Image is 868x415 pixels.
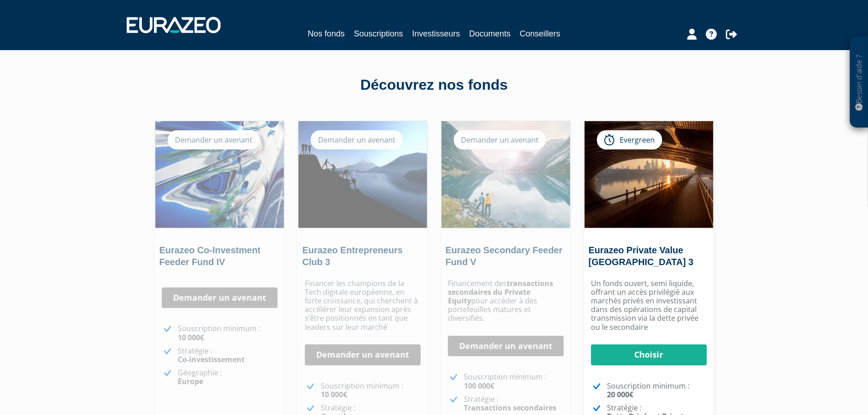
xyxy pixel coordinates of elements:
[589,245,693,267] a: Eurazeo Private Value [GEOGRAPHIC_DATA] 3
[311,130,403,149] div: Demander un avenant
[469,27,511,40] a: Documents
[127,17,221,33] img: 1732889491-logotype_eurazeo_blanc_rvb.png
[448,278,553,306] strong: transactions secondaires du Private Equity
[464,395,564,412] p: Stratégie :
[168,130,260,149] div: Demander un avenant
[354,27,403,40] a: Souscriptions
[178,333,204,343] strong: 10 000€
[591,344,707,365] a: Choisir
[448,336,564,357] a: Demander un avenant
[607,382,707,399] p: Souscription minimum :
[155,121,284,228] img: Eurazeo Co-Investment Feeder Fund IV
[446,245,563,267] a: Eurazeo Secondary Feeder Fund V
[178,354,245,364] strong: Co-investissement
[321,389,347,400] strong: 10 000€
[308,27,344,41] a: Nos fonds
[178,376,203,386] strong: Europe
[298,121,427,228] img: Eurazeo Entrepreneurs Club 3
[175,75,694,96] div: Découvrez nos fonds
[464,403,556,413] strong: Transactions secondaires
[305,279,421,332] p: Financer les champions de la Tech digitale européenne, en forte croissance, qui cherchent à accél...
[607,389,633,400] strong: 20 000€
[321,382,421,399] p: Souscription minimum :
[520,27,560,40] a: Conseillers
[412,27,460,40] a: Investisseurs
[464,373,564,390] p: Souscription minimum :
[464,381,494,391] strong: 100 000€
[585,121,713,228] img: Eurazeo Private Value Europe 3
[591,279,707,332] p: Un fonds ouvert, semi liquide, offrant un accès privilégié aux marchés privés en investissant dan...
[178,347,277,364] p: Stratégie :
[854,41,864,123] p: Besoin d'aide ?
[303,245,403,267] a: Eurazeo Entrepreneurs Club 3
[162,287,277,308] a: Demander un avenant
[178,369,277,386] p: Géographie :
[448,279,564,323] p: Financement des pour accéder à des portefeuilles matures et diversifiés.
[597,130,662,149] div: Evergreen
[454,130,546,149] div: Demander un avenant
[178,324,277,342] p: Souscription minimum :
[305,344,421,365] a: Demander un avenant
[159,245,261,267] a: Eurazeo Co-Investment Feeder Fund IV
[442,121,570,228] img: Eurazeo Secondary Feeder Fund V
